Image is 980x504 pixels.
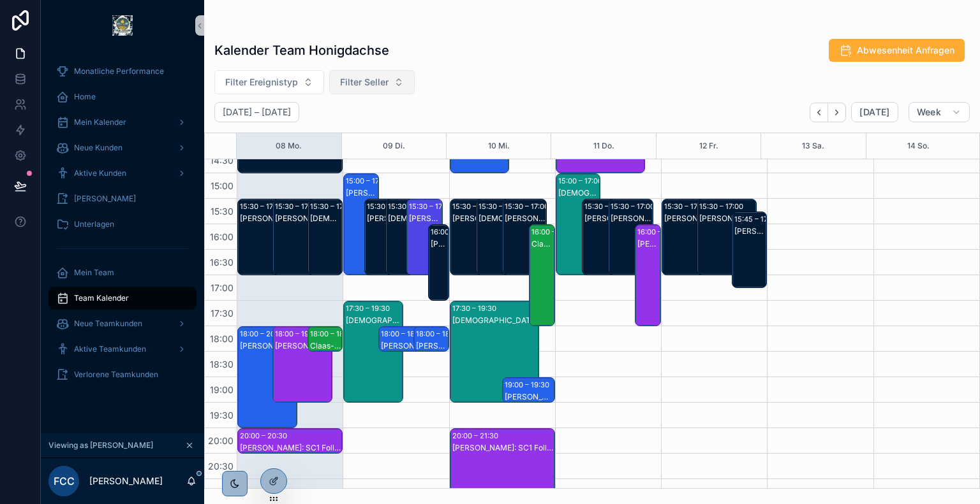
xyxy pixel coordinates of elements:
[240,200,287,213] div: 15:30 – 17:00
[383,133,405,159] button: 09 Di.
[488,133,510,159] div: 10 Mi.
[74,66,164,76] span: Monatliche Performance
[583,199,626,275] div: 15:30 – 17:00[PERSON_NAME]: SC1
[381,341,437,351] div: [PERSON_NAME]: SC1 Follow Up
[329,70,415,94] button: Select Button
[238,327,297,428] div: 18:00 – 20:00[PERSON_NAME]: SC2
[275,200,322,213] div: 15:30 – 17:00
[207,206,237,217] span: 15:30
[802,133,824,159] button: 13 Sa.
[699,213,755,224] div: [PERSON_NAME]: SC1
[505,200,552,213] div: 15:30 – 17:00
[74,117,126,127] span: Mein Kalender
[452,315,538,326] div: [DEMOGRAPHIC_DATA][PERSON_NAME]: SC2
[635,225,660,326] div: 16:00 – 18:00[PERSON_NAME]: SC2
[74,268,114,278] span: Mein Team
[273,199,332,275] div: 15:30 – 17:00[PERSON_NAME]: SC1
[41,51,204,403] div: scrollable content
[74,92,96,102] span: Home
[857,44,954,57] span: Abwesenheit Anfragen
[593,133,614,159] button: 11 Do.
[48,363,197,386] a: Verlorene Teamkunden
[452,213,493,224] div: [PERSON_NAME]: SC1
[662,199,721,275] div: 15:30 – 17:00[PERSON_NAME]: SC1
[558,188,599,198] div: [DEMOGRAPHIC_DATA][PERSON_NAME]: SC2
[531,226,579,238] div: 16:00 – 18:00
[275,328,323,340] div: 18:00 – 19:30
[207,486,237,497] span: 21:00
[74,219,114,229] span: Unterlagen
[611,200,658,213] div: 15:30 – 17:00
[207,155,237,166] span: 14:30
[48,261,197,284] a: Mein Team
[205,461,237,472] span: 20:30
[365,199,399,275] div: 15:30 – 17:00[PERSON_NAME]: SC1
[238,199,297,275] div: 15:30 – 17:00[PERSON_NAME]: SC1
[310,328,358,340] div: 18:00 – 18:30
[388,213,420,224] div: [DEMOGRAPHIC_DATA][PERSON_NAME]: SC1
[207,308,237,319] span: 17:30
[699,133,718,159] button: 12 Fr.
[409,213,441,224] div: [PERSON_NAME]: SC1 Follow Up
[611,213,651,224] div: [PERSON_NAME]: SC1
[74,143,122,153] span: Neue Kunden
[240,213,296,224] div: [PERSON_NAME]: SC1
[664,200,711,213] div: 15:30 – 17:00
[452,302,500,315] div: 17:30 – 19:30
[344,301,403,402] div: 17:30 – 19:30[DEMOGRAPHIC_DATA][PERSON_NAME]: SC2
[859,106,889,118] span: [DATE]
[416,328,464,340] div: 18:00 – 18:30
[74,293,129,303] span: Team Kalender
[828,103,846,122] button: Next
[74,168,126,178] span: Aktive Kunden
[503,199,546,275] div: 15:30 – 17:00[PERSON_NAME]: SC1
[48,60,197,83] a: Monatliche Performance
[584,213,625,224] div: [PERSON_NAME]: SC1
[112,15,133,36] img: App logo
[340,76,389,89] span: Filter Seller
[207,333,237,344] span: 18:00
[48,312,197,335] a: Neue Teamkunden
[214,41,389,59] h1: Kalender Team Honigdachse
[344,174,378,275] div: 15:00 – 17:00[PERSON_NAME]: SC2
[450,429,554,504] div: 20:00 – 21:30[PERSON_NAME]: SC1 Follow Up
[308,327,342,351] div: 18:00 – 18:30Claas-[PERSON_NAME]: SC1 Follow Up
[74,194,136,204] span: [PERSON_NAME]
[207,359,237,370] span: 18:30
[734,226,766,236] div: [PERSON_NAME]: SC1
[416,341,447,351] div: [PERSON_NAME]: SC1 Follow Up
[734,213,780,226] div: 15:45 – 17:15
[240,443,341,453] div: [PERSON_NAME]: SC1 Follow Up
[346,175,393,187] div: 15:00 – 17:00
[310,341,341,351] div: Claas-[PERSON_NAME]: SC1 Follow Up
[48,287,197,310] a: Team Kalender
[205,435,237,446] span: 20:00
[450,199,494,275] div: 15:30 – 17:00[PERSON_NAME]: SC1
[386,199,420,275] div: 15:30 – 17:00[DEMOGRAPHIC_DATA][PERSON_NAME]: SC1
[477,199,520,275] div: 15:30 – 17:00[DEMOGRAPHIC_DATA][PERSON_NAME]: SC1
[48,338,197,361] a: Aktive Teamkunden
[74,344,146,354] span: Aktive Teamkunden
[609,199,652,275] div: 15:30 – 17:00[PERSON_NAME]: SC1
[637,226,685,238] div: 16:00 – 18:00
[907,133,930,159] button: 14 So.
[240,429,290,442] div: 20:00 – 20:30
[207,282,237,293] span: 17:00
[207,257,237,268] span: 16:30
[214,70,324,94] button: Select Button
[223,106,291,119] h2: [DATE] – [DATE]
[699,200,746,213] div: 15:30 – 17:00
[48,85,197,108] a: Home
[346,188,378,198] div: [PERSON_NAME]: SC2
[381,328,429,340] div: 18:00 – 18:30
[48,111,197,134] a: Mein Kalender
[207,384,237,395] span: 19:00
[276,133,302,159] div: 08 Mo.
[275,213,331,224] div: [PERSON_NAME]: SC1
[732,212,766,287] div: 15:45 – 17:15[PERSON_NAME]: SC1
[452,429,501,442] div: 20:00 – 21:30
